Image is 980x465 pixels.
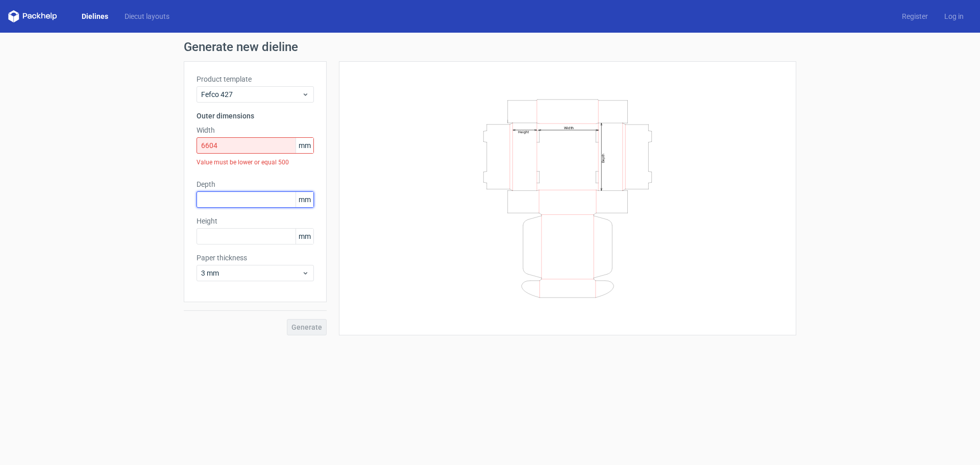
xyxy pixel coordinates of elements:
[296,192,313,207] span: mm
[197,74,314,84] label: Product template
[936,11,972,21] a: Log in
[201,89,302,100] span: Fefco 427
[601,153,605,162] text: Depth
[184,41,796,53] h1: Generate new dieline
[894,11,936,21] a: Register
[518,130,529,134] text: Height
[201,268,302,278] span: 3 mm
[197,253,314,263] label: Paper thickness
[197,216,314,226] label: Height
[73,11,116,21] a: Dielines
[564,125,574,130] text: Width
[296,138,313,153] span: mm
[197,179,314,189] label: Depth
[296,229,313,244] span: mm
[197,111,314,121] h3: Outer dimensions
[197,154,314,171] div: Value must be lower or equal 500
[116,11,178,21] a: Diecut layouts
[197,125,314,135] label: Width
